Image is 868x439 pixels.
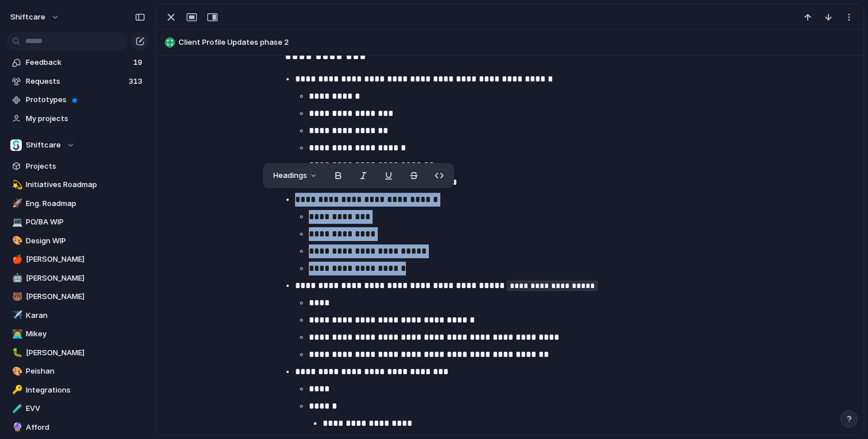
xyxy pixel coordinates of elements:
[6,400,149,417] a: 🧪EVV
[10,347,22,359] button: 🐛
[6,232,149,250] a: 🎨Design WIP
[12,365,20,378] div: 🎨
[12,253,20,266] div: 🍎
[6,176,149,193] a: 💫Initiatives Roadmap
[12,328,20,341] div: 👨‍💻
[26,310,145,321] span: Karan
[6,137,149,154] button: Shiftcare
[6,91,149,108] a: Prototypes
[26,384,145,396] span: Integrations
[6,325,149,343] a: 👨‍💻Mikey
[10,403,22,414] button: 🧪
[6,110,149,127] a: My projects
[26,113,145,125] span: My projects
[10,198,22,209] button: 🚀
[26,254,145,265] span: [PERSON_NAME]
[26,179,145,191] span: Initiatives Roadmap
[10,310,22,321] button: ✈️
[10,422,22,433] button: 🔮
[5,8,65,26] button: shiftcare
[26,139,61,151] span: Shiftcare
[6,54,149,71] a: Feedback19
[6,213,149,231] a: 💻PO/BA WIP
[12,216,20,229] div: 💻
[26,366,145,377] span: Peishan
[26,216,145,228] span: PO/BA WIP
[10,291,22,302] button: 🐻
[26,291,145,302] span: [PERSON_NAME]
[12,309,20,322] div: ✈️
[10,273,22,284] button: 🤖
[10,11,45,23] span: shiftcare
[10,384,22,396] button: 🔑
[26,161,145,172] span: Projects
[10,254,22,265] button: 🍎
[26,328,145,340] span: Mikey
[12,197,20,210] div: 🚀
[12,383,20,397] div: 🔑
[133,57,145,68] span: 19
[12,290,20,304] div: 🐻
[10,179,22,191] button: 💫
[179,37,858,48] span: Client Profile Updates phase 2
[6,382,149,399] a: 🔑Integrations
[12,234,20,247] div: 🎨
[6,73,149,90] a: Requests313
[26,57,130,68] span: Feedback
[129,76,145,87] span: 313
[26,94,145,106] span: Prototypes
[10,366,22,377] button: 🎨
[6,307,149,324] a: ✈️Karan
[6,158,149,175] a: Projects
[6,288,149,305] a: 🐻[PERSON_NAME]
[161,33,858,52] button: Client Profile Updates phase 2
[12,402,20,415] div: 🧪
[12,346,20,359] div: 🐛
[10,328,22,340] button: 👨‍💻
[26,347,145,359] span: [PERSON_NAME]
[12,421,20,434] div: 🔮
[26,422,145,433] span: Afford
[273,170,307,181] span: Headings
[26,273,145,284] span: [PERSON_NAME]
[12,271,20,285] div: 🤖
[26,76,125,87] span: Requests
[26,403,145,414] span: EVV
[10,216,22,228] button: 💻
[6,419,149,436] a: 🔮Afford
[6,195,149,212] a: 🚀Eng. Roadmap
[6,344,149,362] a: 🐛[PERSON_NAME]
[12,178,20,192] div: 💫
[6,270,149,287] a: 🤖[PERSON_NAME]
[6,363,149,380] a: 🎨Peishan
[6,251,149,268] a: 🍎[PERSON_NAME]
[266,166,324,185] button: Headings
[10,235,22,247] button: 🎨
[26,235,145,247] span: Design WIP
[26,198,145,209] span: Eng. Roadmap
